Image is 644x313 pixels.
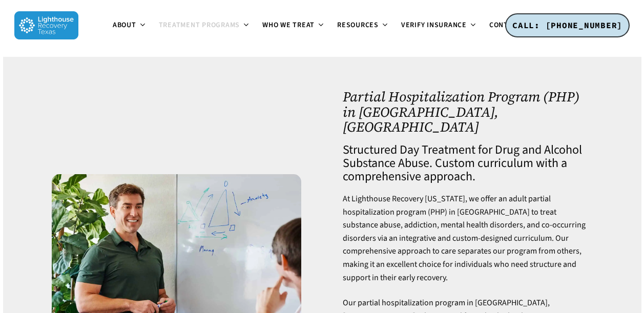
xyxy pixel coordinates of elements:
[256,22,331,30] a: Who We Treat
[343,89,592,135] h1: Partial Hospitalization Program (PHP) in [GEOGRAPHIC_DATA], [GEOGRAPHIC_DATA]
[483,22,537,30] a: Contact
[113,20,136,30] span: About
[331,22,395,30] a: Resources
[153,22,257,30] a: Treatment Programs
[343,143,592,183] h4: Structured Day Treatment for Drug and Alcohol Substance Abuse. Custom curriculum with a comprehen...
[337,20,379,30] span: Resources
[107,22,153,30] a: About
[395,22,483,30] a: Verify Insurance
[262,20,315,30] span: Who We Treat
[401,20,467,30] span: Verify Insurance
[343,193,592,297] p: At Lighthouse Recovery [US_STATE], we offer an adult partial hospitalization program (PHP) in [GE...
[14,11,78,39] img: Lighthouse Recovery Texas
[512,20,622,30] span: CALL: [PHONE_NUMBER]
[505,13,630,38] a: CALL: [PHONE_NUMBER]
[159,20,240,30] span: Treatment Programs
[489,20,521,30] span: Contact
